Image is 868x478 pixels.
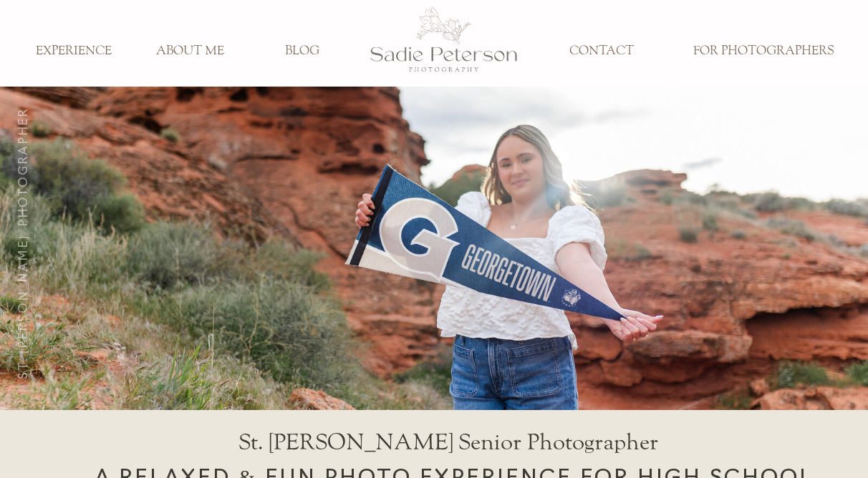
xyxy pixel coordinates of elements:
h3: St. [PERSON_NAME] Photographer [15,77,29,410]
h1: St. [PERSON_NAME] Senior Photographer [234,429,662,472]
a: ABOUT ME [143,44,237,59]
a: EXPERIENCE [26,44,121,59]
a: CONTACT [554,44,649,59]
a: BLOG [255,44,349,59]
a: FOR PHOTOGRAPHERS [683,44,844,59]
